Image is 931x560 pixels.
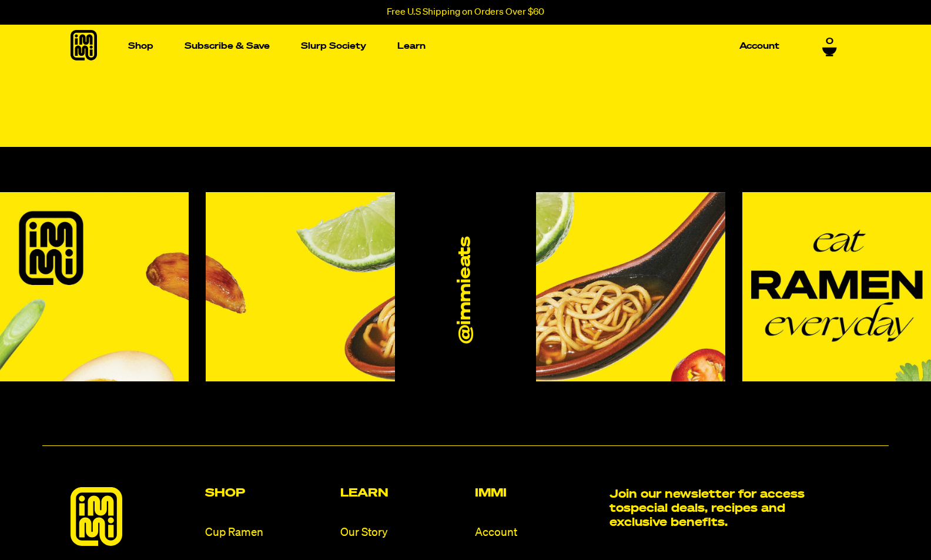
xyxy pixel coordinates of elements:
[340,487,466,499] h2: Learn
[206,192,394,381] img: Instagram
[475,487,600,499] h2: Immi
[71,487,122,546] img: immieats
[536,192,725,381] img: Instagram
[205,487,330,499] h2: Shop
[180,37,274,55] a: Subscribe & Save
[340,525,466,541] a: Our Story
[205,525,330,541] a: Cup Ramen
[123,25,784,68] nav: Main navigation
[742,192,931,381] img: Instagram
[393,37,430,55] a: Learn
[387,7,544,18] p: Free U.S Shipping on Orders Over $60
[609,487,812,529] h2: Join our newsletter for access to special deals, recipes and exclusive benefits.
[826,36,833,47] span: 0
[296,37,371,55] a: Slurp Society
[123,37,158,55] a: Shop
[456,236,476,343] a: @immieats
[735,37,784,55] a: Account
[822,36,837,56] a: 0
[475,525,600,541] a: Account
